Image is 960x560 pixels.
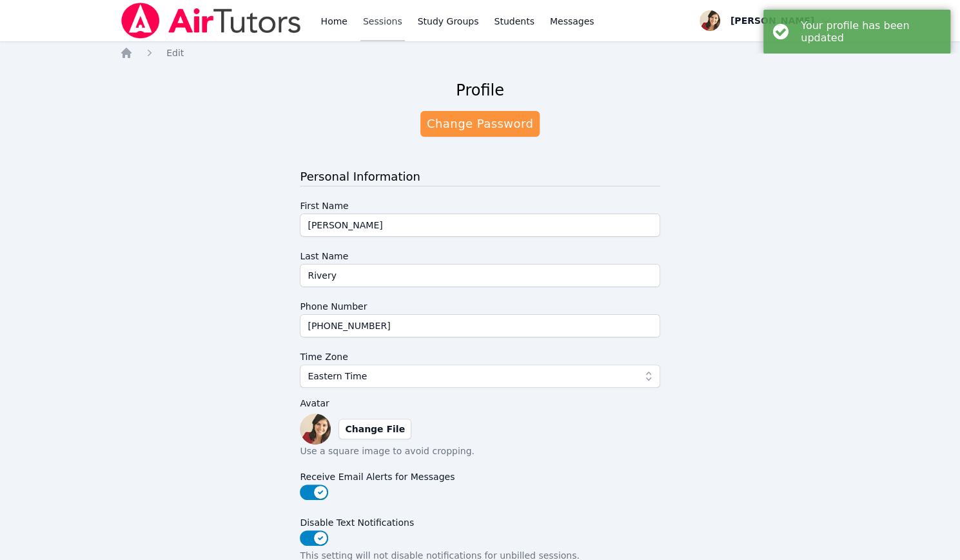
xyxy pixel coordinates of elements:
label: Disable Text Notifications [300,511,660,530]
label: Change File [338,419,411,439]
label: Avatar [300,395,660,411]
span: Edit [166,48,184,58]
nav: Breadcrumb [120,46,840,59]
label: Phone Number [300,295,660,314]
button: Eastern Time [300,365,660,388]
label: Time Zone [300,345,660,365]
h3: Personal Information [300,168,660,186]
div: Your profile has been updated [801,19,941,44]
a: Edit [166,46,184,59]
span: Messages [550,15,594,28]
img: Air Tutors [120,3,302,39]
label: Last Name [300,245,660,264]
h2: Profile [456,80,504,101]
label: Receive Email Alerts for Messages [300,465,660,485]
p: Use a square image to avoid cropping. [300,445,660,457]
span: Eastern Time [308,368,367,384]
label: First Name [300,194,660,214]
a: Change Password [420,111,540,137]
img: preview [300,414,331,445]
